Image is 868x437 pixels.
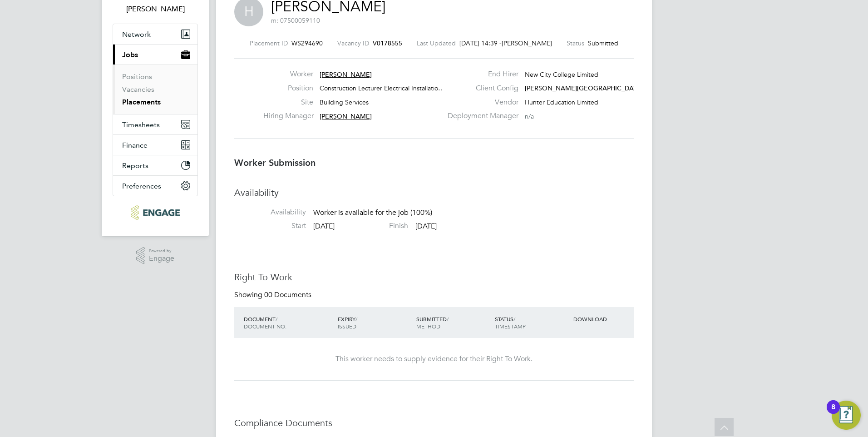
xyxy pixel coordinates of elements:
span: / [355,315,357,323]
label: Placement ID [250,39,288,47]
div: DOCUMENT [242,311,335,334]
button: Network [113,24,197,44]
a: Positions [122,72,152,81]
label: Deployment Manager [442,111,518,121]
span: METHOD [416,323,440,330]
span: [PERSON_NAME] [320,70,372,79]
div: STATUS [493,311,571,334]
span: Construction Lecturer Electrical Installatio… [320,84,444,92]
span: Preferences [122,182,161,190]
div: Showing [234,290,313,300]
div: EXPIRY [335,311,414,334]
span: Finance [122,141,148,149]
span: ISSUED [338,323,356,330]
div: DOWNLOAD [571,311,634,327]
span: DOCUMENT NO. [244,323,286,330]
span: [PERSON_NAME] [502,39,552,47]
label: Client Config [442,84,518,93]
span: Worker is available for the job (100%) [313,209,432,218]
div: SUBMITTED [414,311,493,334]
b: Worker Submission [234,157,316,168]
span: n/a [525,112,534,120]
span: / [513,315,515,323]
span: Reports [122,161,148,170]
label: Last Updated [417,39,456,47]
span: 00 Documents [264,290,311,299]
label: Status [567,39,584,47]
label: Hiring Manager [263,111,313,121]
a: Placements [122,98,161,106]
button: Timesheets [113,114,197,134]
span: Jobs [122,50,138,59]
label: Vacancy ID [337,39,369,47]
span: V0178555 [373,39,402,47]
span: / [276,315,277,323]
span: WS294690 [291,39,323,47]
span: Powered by [149,247,174,255]
a: Vacancies [122,85,154,94]
a: Powered byEngage [136,247,175,264]
span: New City College Limited [525,70,598,79]
img: ncclondon-logo-retina.png [131,205,179,220]
span: m: 07500059110 [271,16,320,25]
span: [PERSON_NAME] [320,112,372,120]
div: This worker needs to supply evidence for their Right To Work. [243,354,625,364]
span: / [447,315,449,323]
span: Nathan Morris [113,4,198,15]
div: Jobs [113,65,197,114]
label: End Hirer [442,70,518,79]
a: Go to home page [113,205,198,220]
label: Worker [263,70,313,79]
label: Availability [234,208,306,217]
span: [DATE] 14:39 - [459,39,502,47]
span: [DATE] [313,222,335,231]
span: Network [122,30,151,39]
span: Building Services [320,98,369,106]
span: Engage [149,255,174,263]
h3: Compliance Documents [234,417,634,429]
button: Jobs [113,45,197,65]
span: Timesheets [122,120,160,129]
span: [PERSON_NAME][GEOGRAPHIC_DATA] [525,84,642,92]
label: Start [234,221,306,231]
label: Finish [336,221,408,231]
span: Submitted [588,39,618,47]
h3: Availability [234,187,634,199]
label: Position [263,84,313,93]
button: Preferences [113,176,197,196]
label: Site [263,98,313,107]
span: [DATE] [415,222,437,231]
span: Hunter Education Limited [525,98,598,106]
span: TIMESTAMP [495,323,526,330]
h3: Right To Work [234,271,634,283]
button: Reports [113,155,197,175]
button: Finance [113,135,197,155]
label: Vendor [442,98,518,107]
div: 8 [831,407,835,419]
button: Open Resource Center, 8 new notifications [832,401,861,430]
